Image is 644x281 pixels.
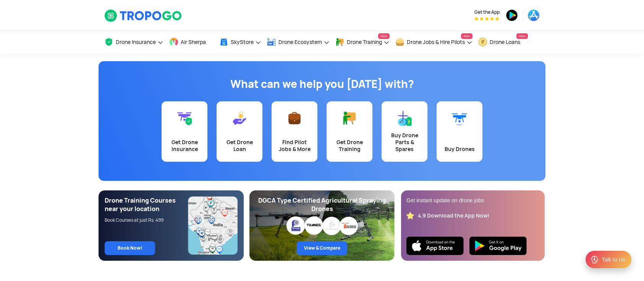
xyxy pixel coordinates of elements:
img: appstore [527,9,540,21]
a: Drone Jobs & Hire PilotsNew [395,31,472,54]
span: New [516,33,528,39]
a: Buy Drones [437,101,482,162]
h1: What can we help you [DATE] with? [104,76,540,92]
img: Get Drone Training [342,110,357,126]
a: Find Pilot Jobs & More [272,101,317,162]
img: playstore [506,9,518,21]
a: Get Drone Loan [217,101,262,162]
a: Drone Insurance [104,31,163,54]
a: Get Drone Training [327,101,372,162]
span: New [378,33,390,39]
img: Get Drone Loan [232,110,247,126]
div: Find Pilot Jobs & More [276,139,313,153]
span: Drone Training [347,39,382,45]
img: Buy Drone Parts & Spares [397,110,412,126]
div: Talk to Us [602,256,625,263]
a: View & Compare [297,241,347,255]
span: New [461,33,472,39]
div: Buy Drones [441,146,478,153]
a: Get Drone Insurance [162,101,207,162]
img: TropoGo Logo [104,9,183,22]
span: Drone Jobs & Hire Pilots [407,39,465,45]
div: Get Drone Loan [221,139,258,153]
img: Get Drone Insurance [177,110,192,126]
a: Drone Ecosystem [267,31,330,54]
span: SkyStore [231,39,254,45]
span: Drone Ecosystem [278,39,322,45]
a: Book Now! [105,241,155,255]
img: star_rating [406,212,414,219]
div: Buy Drone Parts & Spares [386,132,423,153]
span: Air Sherpa [181,39,206,45]
img: App Raking [474,17,499,21]
div: Get instant update on drone jobs [406,197,539,204]
span: Get the App [474,9,500,15]
div: Get Drone Training [331,139,368,153]
img: Find Pilot Jobs & More [287,110,302,126]
img: Ios [406,237,464,255]
img: Playstore [469,237,527,255]
div: DGCA Type Certified Agricultural Spraying Drones [256,197,388,213]
span: Drone Insurance [116,39,156,45]
a: Buy Drone Parts & Spares [382,101,427,162]
img: ic_Support.svg [590,255,599,264]
span: Drone Loans [490,39,520,45]
div: Book Courses at just Rs. 499 [105,217,188,223]
a: Drone LoansNew [478,31,528,54]
a: SkyStore [219,31,261,54]
div: Drone Training Courses near your location [105,197,188,213]
a: Air Sherpa [169,31,214,54]
img: Buy Drones [452,110,467,126]
a: Drone TrainingNew [335,31,390,54]
div: Get Drone Insurance [166,139,203,153]
div: 4.9 Download the App Now! [418,212,489,219]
